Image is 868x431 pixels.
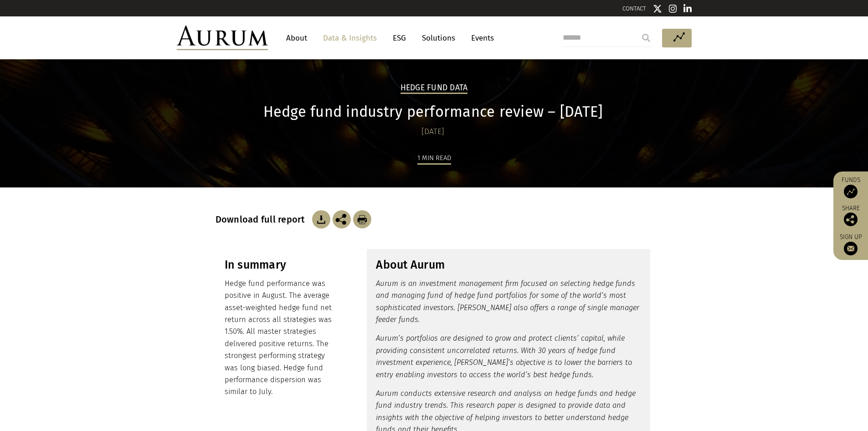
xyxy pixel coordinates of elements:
a: About [282,30,312,47]
h2: Hedge Fund Data [401,83,468,94]
a: Sign up [838,233,863,255]
div: Share [838,205,863,226]
img: Instagram icon [669,4,677,13]
img: Share this post [333,210,351,228]
em: Aurum’s portfolios are designed to grow and protect clients’ capital, while providing consistent ... [376,334,632,379]
a: Events [467,30,494,47]
em: Aurum is an investment management firm focused on selecting hedge funds and managing fund of hedg... [376,279,639,324]
a: Funds [838,176,863,198]
h3: About Aurum [376,258,641,272]
h3: Download full report [216,214,310,225]
a: ESG [388,30,411,47]
div: 1 min read [417,152,451,165]
img: Aurum [177,26,268,50]
img: Download Article [353,210,371,228]
img: Download Article [312,210,330,228]
input: Submit [637,29,655,47]
img: Linkedin icon [683,4,692,13]
h3: In summary [225,258,338,272]
h1: Hedge fund industry performance review – [DATE] [216,103,651,121]
img: Sign up to our newsletter [844,242,858,255]
img: Twitter icon [653,4,662,13]
img: Access Funds [844,185,858,198]
img: Share this post [844,213,858,226]
a: CONTACT [622,5,646,12]
a: Data & Insights [318,30,381,47]
a: Solutions [417,30,460,47]
p: Hedge fund performance was positive in August. The average asset-weighted hedge fund net return a... [225,278,338,398]
div: [DATE] [216,125,651,138]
